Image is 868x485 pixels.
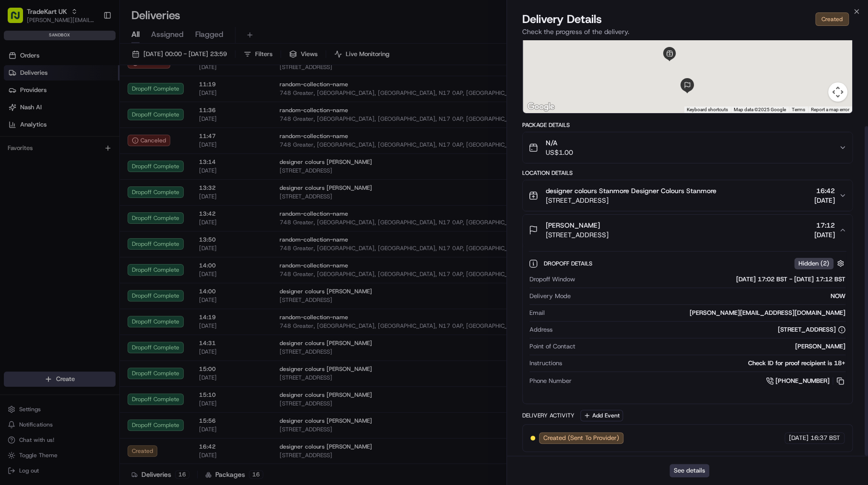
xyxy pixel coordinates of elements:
[687,106,728,113] button: Keyboard shortcuts
[810,434,840,442] span: 16:37 BST
[149,122,175,134] button: See all
[523,215,852,245] button: [PERSON_NAME][STREET_ADDRESS]17:12[DATE]
[523,245,852,404] div: [PERSON_NAME][STREET_ADDRESS]17:12[DATE]
[529,342,575,351] span: Point of Contact
[80,174,83,182] span: •
[10,215,17,222] div: 📗
[811,107,849,112] a: Report a map error
[529,325,552,334] span: Address
[523,180,852,211] button: designer colours Stanmore Designer Colours Stanmore[STREET_ADDRESS]16:42[DATE]
[522,12,602,27] span: Delivery Details
[529,292,571,300] span: Delivery Mode
[85,148,105,156] span: [DATE]
[91,214,154,223] span: API Documentation
[814,186,835,196] span: 16:42
[81,215,89,222] div: 💻
[522,121,853,129] div: Package Details
[529,309,545,317] span: Email
[30,174,78,182] span: [PERSON_NAME]
[546,220,600,230] span: [PERSON_NAME]
[77,210,158,227] a: 💻API Documentation
[794,257,846,269] button: Hidden (2)
[575,292,845,300] div: NOW
[546,196,716,205] span: [STREET_ADDRESS]
[579,275,845,284] div: [DATE] 17:02 BST - [DATE] 17:12 BST
[25,61,158,71] input: Clear
[523,132,852,163] button: N/AUS$1.00
[789,434,809,442] span: [DATE]
[814,230,835,240] span: [DATE]
[80,148,83,156] span: •
[522,27,853,36] p: Check the progress of the delivery.
[778,325,845,334] div: [STREET_ADDRESS]
[798,259,829,268] span: Hidden ( 2 )
[579,342,845,351] div: [PERSON_NAME]
[529,377,572,385] span: Phone Number
[68,237,116,244] a: Powered byPylon
[549,309,845,317] div: [PERSON_NAME][EMAIL_ADDRESS][DOMAIN_NAME]
[580,410,623,421] button: Add Event
[10,91,27,108] img: 1736555255976-a54dd68f-1ca7-489b-9aae-adbdc363a1c4
[525,101,557,113] a: Open this area in Google Maps (opens a new window)
[546,230,609,240] span: [STREET_ADDRESS]
[546,186,716,196] span: designer colours Stanmore Designer Colours Stanmore
[669,464,709,477] button: See details
[522,412,575,419] div: Delivery Activity
[163,94,175,105] button: Start new chat
[766,376,845,386] a: [PHONE_NUMBER]
[19,149,27,156] img: 1736555255976-a54dd68f-1ca7-489b-9aae-adbdc363a1c4
[10,9,29,28] img: Nash
[19,174,27,182] img: 1736555255976-a54dd68f-1ca7-489b-9aae-adbdc363a1c4
[525,101,557,113] img: Google
[20,91,37,108] img: 4281594248423_2fcf9dad9f2a874258b8_72.png
[546,138,573,148] span: N/A
[6,210,77,227] a: 📗Knowledge Base
[814,196,835,205] span: [DATE]
[734,107,786,112] span: Map data ©2025 Google
[10,139,25,154] img: Masood Aslam
[543,434,619,442] span: Created (Sent To Provider)
[529,359,562,368] span: Instructions
[19,214,73,223] span: Knowledge Base
[43,101,132,108] div: We're available if you need us!
[43,91,157,101] div: Start new chat
[546,148,573,157] span: US$1.00
[10,124,61,132] div: Past conversations
[775,377,830,385] span: [PHONE_NUMBER]
[828,82,847,102] button: Map camera controls
[529,275,575,284] span: Dropoff Window
[814,220,835,230] span: 17:12
[10,38,175,53] p: Welcome 👋
[522,169,853,177] div: Location Details
[566,359,845,368] div: Check ID for proof recipient is 18+
[85,174,105,182] span: [DATE]
[544,260,594,267] span: Dropoff Details
[792,107,805,112] a: Terms
[30,148,78,156] span: [PERSON_NAME]
[10,165,25,180] img: Grace Nketiah
[95,237,116,244] span: Pylon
